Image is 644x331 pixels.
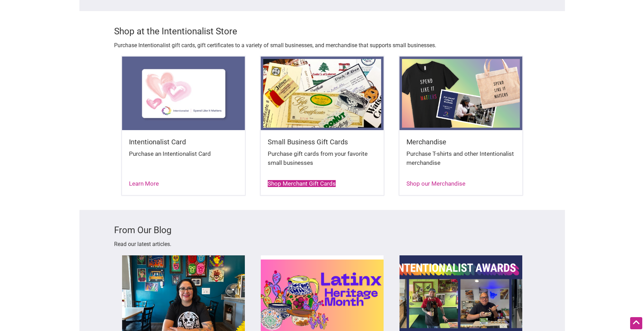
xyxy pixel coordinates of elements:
[630,317,642,329] div: Scroll Back to Top
[114,41,530,50] p: Purchase Intentionalist gift cards, gift certificates to a variety of small businesses, and merch...
[129,137,238,147] h5: Intentionalist Card
[268,150,377,174] div: Purchase gift cards from your favorite small businesses
[122,57,245,130] img: Gift Card - Support local small businesses
[114,240,530,249] p: Read our latest articles.
[406,150,515,174] div: Purchase T-shirts and other Intentionalist merchandise
[406,137,515,147] h5: Merchandise
[114,224,530,236] h3: From Our Blog
[400,57,522,130] img: Intentionalist products - Support local small businesses
[268,180,336,187] a: Shop Merchant Gift Cards
[129,150,238,165] div: Purchase an Intentionalist Card
[129,180,159,187] a: Learn More
[114,25,530,37] h3: Shop at the Intentionalist Store
[268,137,377,147] h5: Small Business Gift Cards
[261,57,384,130] img: Discounts in Downtown Seattle
[406,180,465,187] a: Shop our Merchandise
